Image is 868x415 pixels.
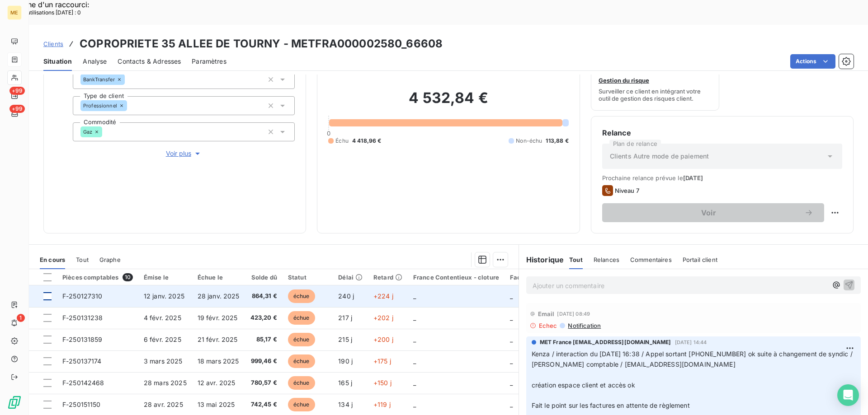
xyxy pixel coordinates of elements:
button: Voir [602,203,824,222]
span: +150 j [373,379,392,387]
span: F-250127310 [62,292,103,300]
span: _ [413,401,416,408]
h3: COPROPRIETE 35 ALLEE DE TOURNY - METFRA000002580_66608 [80,36,443,52]
span: +99 [9,87,25,95]
span: 134 j [338,401,353,408]
span: BankTransfer [83,77,115,82]
span: Tout [76,256,89,263]
span: Gestion du risque [599,77,649,84]
span: Contacts & Adresses [118,57,181,66]
span: échue [288,333,315,346]
span: 217 j [338,314,352,322]
span: [DATE] 08:49 [557,311,590,317]
div: Retard [373,274,402,281]
span: F-250142468 [62,379,104,387]
div: Délai [338,274,363,281]
span: Paramètres [192,57,226,66]
span: _ [510,336,513,343]
div: Échue le [198,274,240,281]
span: 10 [123,273,133,281]
span: 240 j [338,292,354,300]
span: Voir [613,209,804,216]
span: _ [413,379,416,387]
span: Notification [567,322,601,329]
span: +99 [9,105,25,113]
span: 215 j [338,336,352,343]
div: Facture / Echéancier [510,274,572,281]
span: Non-échu [516,137,542,145]
span: +175 j [373,357,391,365]
span: _ [510,379,513,387]
button: Gestion du risqueSurveiller ce client en intégrant votre outil de gestion des risques client. [591,53,720,111]
span: _ [510,357,513,365]
span: échue [288,311,315,325]
span: +202 j [373,314,393,322]
span: En cours [40,256,65,263]
span: F-250137174 [62,357,102,365]
span: Professionnel [83,103,117,108]
span: 1 [17,314,25,322]
span: F-250131238 [62,314,103,322]
span: Clients Autre mode de paiement [610,152,709,161]
div: Pièces comptables [62,273,133,281]
span: MET France [EMAIL_ADDRESS][DOMAIN_NAME] [540,338,671,346]
input: Ajouter une valeur [102,128,109,136]
span: Commentaires [630,256,672,263]
span: 999,46 € [250,357,277,366]
span: 28 mars 2025 [144,379,187,387]
span: Analyse [83,57,107,66]
span: Échu [335,137,349,145]
h6: Relance [602,127,842,138]
a: Clients [43,39,63,48]
div: Statut [288,274,327,281]
span: Voir plus [166,149,202,158]
span: Graphe [99,256,121,263]
span: 28 avr. 2025 [144,401,183,408]
span: [DATE] [683,174,703,182]
span: 6 févr. 2025 [144,336,181,343]
span: échue [288,398,315,411]
span: F-250151150 [62,401,101,408]
span: 85,17 € [250,335,277,344]
span: 21 févr. 2025 [198,336,238,343]
span: Portail client [683,256,717,263]
span: échue [288,376,315,390]
input: Ajouter une valeur [125,75,132,84]
span: _ [510,292,513,300]
span: 190 j [338,357,353,365]
span: Clients [43,40,63,47]
img: Logo LeanPay [7,395,22,410]
div: France Contentieux - cloture [413,274,499,281]
span: _ [413,292,416,300]
span: Fait le point sur les factures en attente de règlement [532,401,690,409]
span: 742,45 € [250,400,277,409]
span: 28 janv. 2025 [198,292,240,300]
span: [DATE] 14:44 [675,340,707,345]
span: _ [510,314,513,322]
button: Actions [790,54,835,69]
span: Email [538,310,555,317]
span: +200 j [373,336,393,343]
span: _ [413,357,416,365]
span: 3 mars 2025 [144,357,183,365]
h2: 4 532,84 € [328,89,568,116]
span: 0 [327,130,330,137]
span: Niveau 7 [615,187,639,194]
div: Émise le [144,274,187,281]
span: Situation [43,57,72,66]
span: 12 avr. 2025 [198,379,236,387]
div: Open Intercom Messenger [837,384,859,406]
span: échue [288,354,315,368]
span: 4 févr. 2025 [144,314,181,322]
span: +224 j [373,292,393,300]
span: _ [510,401,513,408]
span: 113,88 € [546,137,568,145]
span: 13 mai 2025 [198,401,235,408]
span: 423,20 € [250,313,277,322]
div: Solde dû [250,274,277,281]
span: 12 janv. 2025 [144,292,184,300]
span: 780,57 € [250,378,277,387]
span: Echec [539,322,557,329]
span: F-250131859 [62,336,103,343]
span: 19 févr. 2025 [198,314,238,322]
